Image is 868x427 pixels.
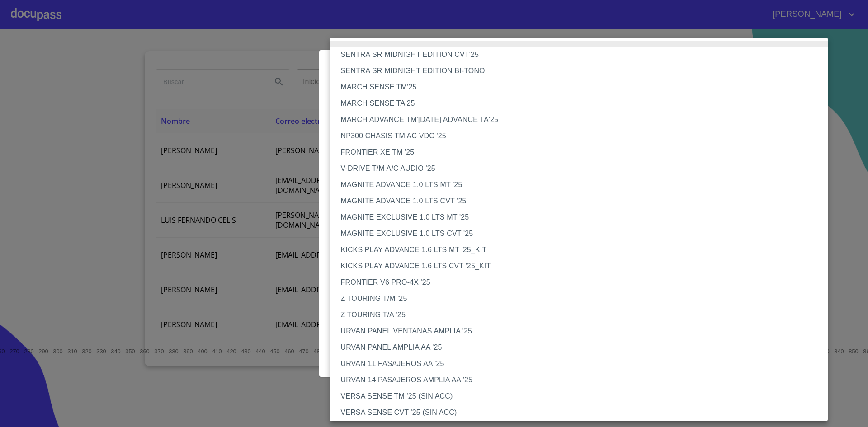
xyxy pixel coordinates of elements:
[330,128,835,144] li: NP300 CHASIS TM AC VDC '25
[330,356,835,372] li: URVAN 11 PASAJEROS AA '25
[330,177,835,193] li: MAGNITE ADVANCE 1.0 LTS MT '25
[330,63,835,79] li: SENTRA SR MIDNIGHT EDITION BI-TONO
[330,193,835,209] li: MAGNITE ADVANCE 1.0 LTS CVT '25
[330,258,835,274] li: KICKS PLAY ADVANCE 1.6 LTS CVT '25_KIT
[330,225,835,242] li: MAGNITE EXCLUSIVE 1.0 LTS CVT '25
[330,209,835,225] li: MAGNITE EXCLUSIVE 1.0 LTS MT '25
[330,47,835,63] li: SENTRA SR MIDNIGHT EDITION CVT'25
[330,79,835,95] li: MARCH SENSE TM'25
[330,307,835,323] li: Z TOURING T/A '25
[330,388,835,404] li: VERSA SENSE TM '25 (SIN ACC)
[330,144,835,160] li: FRONTIER XE TM '25
[330,291,835,307] li: Z TOURING T/M '25
[330,372,835,388] li: URVAN 14 PASAJEROS AMPLIA AA '25
[330,339,835,356] li: URVAN PANEL AMPLIA AA '25
[330,404,835,421] li: VERSA SENSE CVT '25 (SIN ACC)
[330,112,835,128] li: MARCH ADVANCE TM'[DATE] ADVANCE TA'25
[330,242,835,258] li: KICKS PLAY ADVANCE 1.6 LTS MT '25_KIT
[330,160,835,177] li: V-DRIVE T/M A/C AUDIO '25
[330,274,835,291] li: FRONTIER V6 PRO-4X '25
[330,95,835,112] li: MARCH SENSE TA'25
[330,323,835,339] li: URVAN PANEL VENTANAS AMPLIA '25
